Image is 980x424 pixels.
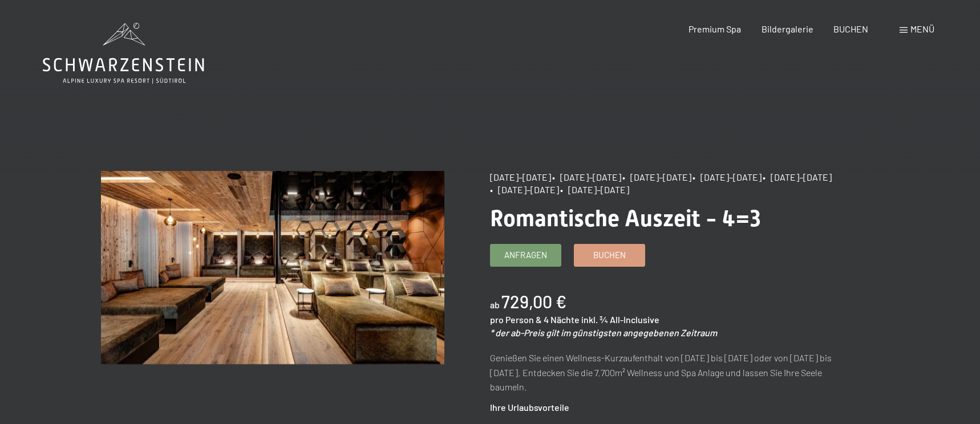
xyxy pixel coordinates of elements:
img: Romantische Auszeit - 4=3 [101,171,445,364]
span: [DATE]–[DATE] [490,172,551,182]
a: BUCHEN [833,23,868,34]
span: pro Person & [490,314,542,325]
span: • [DATE]–[DATE] [763,172,832,182]
span: inkl. ¾ All-Inclusive [581,314,659,325]
span: • [DATE]–[DATE] [693,172,762,182]
span: ab [490,299,500,310]
span: Buchen [593,249,626,261]
span: Anfragen [504,249,547,261]
b: 729,00 € [501,291,566,312]
span: • [DATE]–[DATE] [552,172,621,182]
span: 4 Nächte [544,314,580,325]
span: • [DATE]–[DATE] [560,184,629,195]
span: Romantische Auszeit - 4=3 [490,205,761,232]
a: Premium Spa [689,23,741,34]
span: • [DATE]–[DATE] [622,172,691,182]
p: Genießen Sie einen Wellness-Kurzaufenthalt von [DATE] bis [DATE] oder von [DATE] bis [DATE]. Entd... [490,350,834,394]
a: Buchen [574,244,645,266]
a: Bildergalerie [762,23,813,34]
a: Anfragen [491,244,561,266]
span: Menü [910,23,934,34]
strong: Ihre Urlaubsvorteile [490,402,569,413]
span: • [DATE]–[DATE] [490,184,559,195]
em: * der ab-Preis gilt im günstigsten angegebenen Zeitraum [490,327,717,338]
